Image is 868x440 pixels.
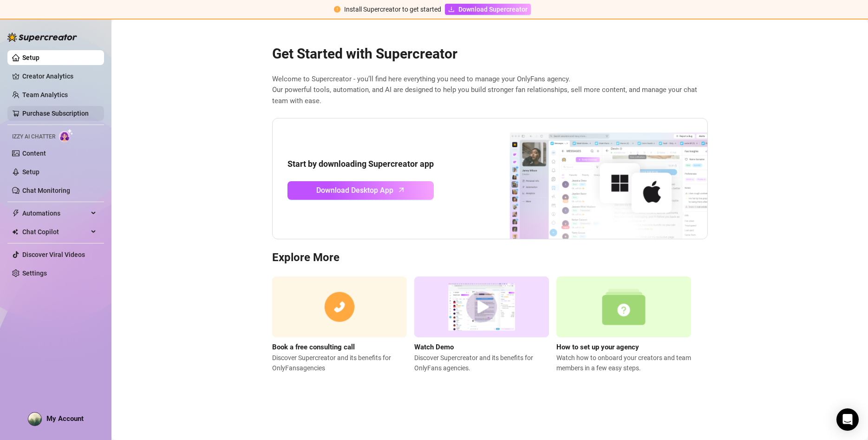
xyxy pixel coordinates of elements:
[287,159,434,169] strong: Start by downloading Supercreator app
[414,276,549,337] img: supercreator demo
[22,150,46,157] a: Content
[272,343,355,351] strong: Book a free consulting call
[22,69,97,84] a: Creator Analytics
[556,343,639,351] strong: How to set up your agency
[22,168,39,176] a: Setup
[316,184,393,196] span: Download Desktop App
[22,224,88,239] span: Chat Copilot
[7,33,77,42] img: logo-BBDzfeDw.svg
[12,132,55,141] span: Izzy AI Chatter
[556,353,691,373] span: Watch how to onboard your creators and team members in a few easy steps.
[556,276,691,337] img: setup agency guide
[396,184,407,195] span: arrow-up
[836,408,859,431] div: Open Intercom Messenger
[414,353,549,373] span: Discover Supercreator and its benefits for OnlyFans agencies.
[448,6,455,13] span: download
[272,276,407,373] a: Book a free consulting callDiscover Supercreator and its benefits for OnlyFansagencies
[22,187,70,194] a: Chat Monitoring
[22,91,68,99] a: Team Analytics
[59,129,73,142] img: AI Chatter
[28,413,41,426] img: ACg8ocLqYFJryJztxnAy-Oaw9wiyq-f_7aROIfKsHWzC0jKXlb2Phd_1=s96-c
[46,414,84,423] span: My Account
[272,74,708,107] span: Welcome to Supercreator - you’ll find here everything you need to manage your OnlyFans agency. Ou...
[272,353,407,373] span: Discover Supercreator and its benefits for OnlyFans agencies
[475,118,707,239] img: download app
[272,45,708,63] h2: Get Started with Supercreator
[414,276,549,373] a: Watch DemoDiscover Supercreator and its benefits for OnlyFans agencies.
[22,269,47,277] a: Settings
[22,206,88,221] span: Automations
[287,181,434,200] a: Download Desktop Apparrow-up
[12,229,18,235] img: Chat Copilot
[556,276,691,373] a: How to set up your agencyWatch how to onboard your creators and team members in a few easy steps.
[445,4,531,15] a: Download Supercreator
[272,276,407,337] img: consulting call
[22,110,89,117] a: Purchase Subscription
[22,54,39,61] a: Setup
[334,6,340,13] span: exclamation-circle
[12,210,20,217] span: thunderbolt
[272,250,708,265] h3: Explore More
[22,251,85,258] a: Discover Viral Videos
[414,343,454,351] strong: Watch Demo
[458,4,528,14] span: Download Supercreator
[344,6,441,13] span: Install Supercreator to get started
